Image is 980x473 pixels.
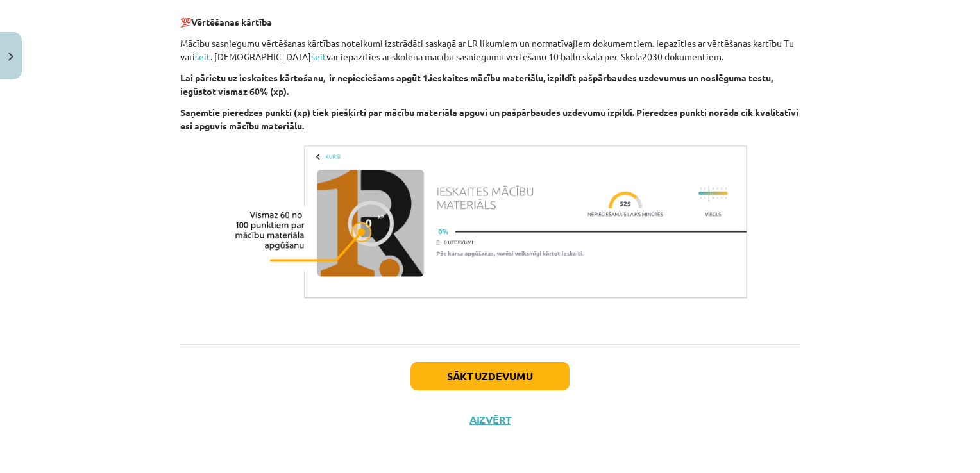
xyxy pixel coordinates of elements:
[191,16,272,28] b: Vērtēšanas kārtība
[180,72,773,97] b: Lai pārietu uz ieskaites kārtošanu, ir nepieciešams apgūt 1.ieskaites mācību materiālu, izpildīt ...
[311,51,326,62] a: šeit
[180,2,800,29] p: 💯
[410,362,570,390] button: Sākt uzdevumu
[8,53,13,61] img: icon-close-lesson-0947bae3869378f0d4975bcd49f059093ad1ed9edebbc8119c70593378902aed.svg
[195,51,210,62] a: šeit
[180,106,798,131] b: Saņemtie pieredzes punkti (xp) tiek piešķirti par mācību materiāla apguvi un pašpārbaudes uzdevum...
[180,37,800,63] p: Mācību sasniegumu vērtēšanas kārtības noteikumi izstrādāti saskaņā ar LR likumiem un normatīvajie...
[466,413,514,426] button: Aizvērt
